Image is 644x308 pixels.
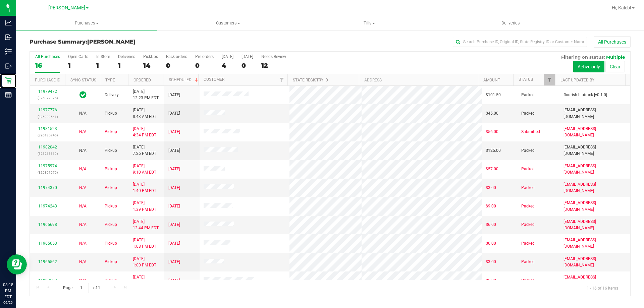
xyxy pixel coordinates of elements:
a: Ordered [133,78,151,82]
span: [DATE] [168,203,180,209]
p: (325801670) [34,169,61,176]
span: Pickup [105,129,117,135]
button: N/A [79,222,87,228]
span: [EMAIL_ADDRESS][DOMAIN_NAME] [563,237,626,250]
div: PickUps [143,54,158,59]
span: [DATE] 1:00 PM EDT [133,256,156,268]
span: [DATE] 12:23 PM EDT [133,88,159,101]
span: Pickup [105,222,117,228]
span: [PERSON_NAME] [87,39,136,45]
span: [EMAIL_ADDRESS][DOMAIN_NAME] [563,256,626,268]
h3: Purchase Summary: [30,39,230,45]
a: 11939537 [38,278,57,283]
div: 14 [143,62,158,69]
span: Purchases [16,20,157,26]
span: Submitted [521,129,540,135]
span: Pickup [105,240,117,247]
span: $57.00 [486,166,498,172]
span: [DATE] [168,92,180,98]
span: [EMAIL_ADDRESS][DOMAIN_NAME] [563,219,626,231]
button: N/A [79,110,87,117]
span: [EMAIL_ADDRESS][DOMAIN_NAME] [563,274,626,287]
a: 11965653 [38,241,57,246]
span: [DATE] 1:39 PM EDT [133,200,156,212]
div: 0 [166,62,187,69]
div: 1 [118,62,135,69]
button: N/A [79,147,87,154]
span: [DATE] 7:26 PM EDT [133,144,156,157]
span: Delivery [105,92,119,98]
a: 11977776 [38,108,57,112]
span: [EMAIL_ADDRESS][DOMAIN_NAME] [563,163,626,176]
span: Not Applicable [79,111,87,116]
span: Packed [521,278,535,284]
a: 11974370 [38,185,57,190]
span: [DATE] [168,129,180,135]
span: Pickup [105,185,117,191]
iframe: Resource center [7,254,27,274]
th: Address [359,74,478,86]
input: 1 [77,283,89,293]
div: Pre-orders [195,54,214,59]
span: Pickup [105,110,117,117]
span: Filtering on status: [561,54,605,60]
span: Pickup [105,203,117,209]
a: Status [519,77,533,82]
inline-svg: Reports [5,91,12,98]
span: Packed [521,110,535,117]
span: [PERSON_NAME] [48,5,85,11]
div: In Store [96,54,110,59]
span: Not Applicable [79,259,87,264]
span: 1 - 16 of 16 items [581,283,624,293]
div: Open Carts [68,54,88,59]
p: (326215619) [34,150,61,157]
a: Scheduled [169,77,199,82]
span: Packed [521,240,535,247]
button: N/A [79,166,87,172]
div: 1 [68,62,88,69]
span: Customers [158,20,298,26]
button: Active only [573,61,604,72]
span: [DATE] [168,278,180,284]
button: Clear [605,61,625,72]
inline-svg: Outbound [5,63,12,69]
span: Pickup [105,278,117,284]
div: Back-orders [166,54,187,59]
span: Multiple [606,54,625,60]
span: $6.00 [486,278,496,284]
a: Purchases [16,16,157,30]
inline-svg: Inventory [5,48,12,55]
a: Last Updated By [560,78,594,82]
div: 4 [222,62,233,69]
span: Deliveries [492,20,529,26]
span: Not Applicable [79,278,87,283]
span: [EMAIL_ADDRESS][DOMAIN_NAME] [563,144,626,157]
div: [DATE] [222,54,233,59]
span: [DATE] [168,222,180,228]
span: [DATE] 4:34 PM EDT [133,126,156,138]
span: Hi, Kaleb! [612,5,631,10]
span: [DATE] 1:08 PM EDT [133,237,156,250]
a: Filter [544,74,555,85]
inline-svg: Inbound [5,34,12,41]
span: [DATE] [168,166,180,172]
a: 11965562 [38,259,57,264]
a: 11981523 [38,126,57,131]
a: Customers [157,16,299,30]
span: [EMAIL_ADDRESS][DOMAIN_NAME] [563,200,626,212]
span: Not Applicable [79,222,87,227]
span: [EMAIL_ADDRESS][DOMAIN_NAME] [563,107,626,120]
span: [EMAIL_ADDRESS][DOMAIN_NAME] [563,126,626,138]
a: 11974243 [38,204,57,208]
span: Packed [521,203,535,209]
div: All Purchases [35,54,60,59]
span: [DATE] [168,259,180,265]
span: [EMAIL_ADDRESS][DOMAIN_NAME] [563,181,626,194]
a: Amount [483,78,500,82]
span: $101.50 [486,92,501,98]
p: (326185746) [34,132,61,138]
span: [DATE] [168,110,180,117]
span: [DATE] 1:40 PM EDT [133,181,156,194]
span: $125.00 [486,147,501,154]
input: Search Purchase ID, Original ID, State Registry ID or Customer Name... [453,37,587,47]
